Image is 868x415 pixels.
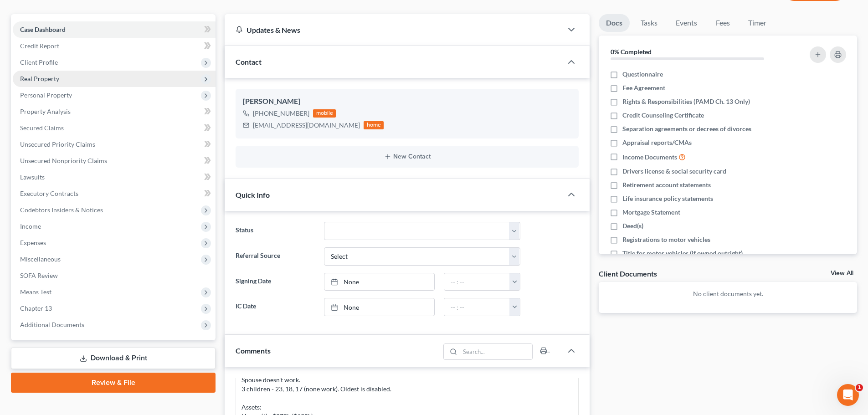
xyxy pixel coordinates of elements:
[13,38,216,54] a: Credit Report
[231,273,319,291] label: Signing Date
[622,124,751,133] span: Separation agreements or decrees of divorces
[20,173,45,181] span: Lawsuits
[622,70,663,79] span: Questionnaire
[13,267,216,284] a: SOFA Review
[13,153,216,169] a: Unsecured Nonpriority Claims
[231,222,319,240] label: Status
[13,136,216,153] a: Unsecured Priority Claims
[668,14,704,32] a: Events
[622,138,692,147] span: Appraisal reports/CMAs
[20,190,78,197] span: Executory Contracts
[313,109,336,118] div: mobile
[622,194,713,203] span: Life insurance policy statements
[253,121,360,130] div: [EMAIL_ADDRESS][DOMAIN_NAME]
[253,109,309,118] div: [PHONE_NUMBER]
[243,96,571,107] div: [PERSON_NAME]
[622,111,704,120] span: Credit Counseling Certificate
[20,272,58,279] span: SOFA Review
[444,273,510,291] input: -- : --
[622,83,665,92] span: Fee Agreement
[20,157,107,164] span: Unsecured Nonpriority Claims
[444,298,510,316] input: -- : --
[20,206,103,214] span: Codebtors Insiders & Notices
[20,124,64,132] span: Secured Claims
[20,255,61,263] span: Miscellaneous
[236,57,262,66] span: Contact
[324,273,434,291] a: None
[20,222,41,230] span: Income
[622,97,750,106] span: Rights & Responsibilities (PAMD Ch. 13 Only)
[633,14,665,32] a: Tasks
[606,289,850,298] p: No client documents yet.
[622,180,711,190] span: Retirement account statements
[622,153,677,162] span: Income Documents
[599,14,630,32] a: Docs
[13,120,216,136] a: Secured Claims
[236,190,270,199] span: Quick Info
[20,26,66,33] span: Case Dashboard
[13,103,216,120] a: Property Analysis
[20,91,72,99] span: Personal Property
[231,247,319,266] label: Referral Source
[231,298,319,316] label: IC Date
[708,14,737,32] a: Fees
[20,288,51,296] span: Means Test
[622,167,726,176] span: Drivers license & social security card
[11,348,216,369] a: Download & Print
[831,270,853,277] a: View All
[364,121,384,129] div: home
[13,169,216,185] a: Lawsuits
[599,269,657,278] div: Client Documents
[622,235,710,244] span: Registrations to motor vehicles
[741,14,774,32] a: Timer
[324,298,434,316] a: None
[20,58,58,66] span: Client Profile
[236,346,271,355] span: Comments
[20,304,52,312] span: Chapter 13
[20,75,59,82] span: Real Property
[20,239,46,246] span: Expenses
[20,42,59,50] span: Credit Report
[20,321,84,328] span: Additional Documents
[11,373,216,393] a: Review & File
[243,153,571,160] button: New Contact
[13,185,216,202] a: Executory Contracts
[20,140,95,148] span: Unsecured Priority Claims
[13,21,216,38] a: Case Dashboard
[236,25,551,35] div: Updates & News
[622,208,680,217] span: Mortgage Statement
[611,48,652,56] strong: 0% Completed
[20,108,71,115] span: Property Analysis
[856,384,863,391] span: 1
[460,344,533,359] input: Search...
[622,249,743,258] span: Title for motor vehicles (if owned outright)
[622,221,643,231] span: Deed(s)
[837,384,859,406] iframe: Intercom live chat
